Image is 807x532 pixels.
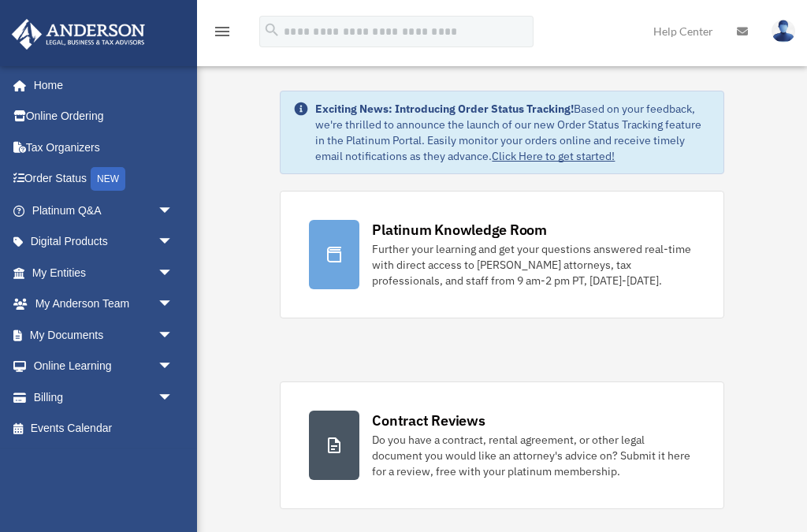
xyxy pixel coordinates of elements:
a: My Anderson Teamarrow_drop_down [11,288,197,320]
div: Do you have a contract, rental agreement, or other legal document you would like an attorney's ad... [372,432,694,479]
a: Events Calendar [11,413,197,445]
a: Digital Productsarrow_drop_down [11,226,197,258]
a: Platinum Q&Aarrow_drop_down [11,195,197,226]
img: User Pic [772,20,795,43]
strong: Exciting News: Introducing Order Status Tracking! [315,102,574,116]
span: arrow_drop_down [158,226,189,259]
i: search [263,21,281,39]
img: Anderson Advisors Platinum Portal [7,19,150,50]
a: Platinum Knowledge Room Further your learning and get your questions answered real-time with dire... [280,191,723,318]
span: arrow_drop_down [158,351,189,383]
span: arrow_drop_down [158,319,189,352]
div: Contract Reviews [372,411,485,430]
a: My Documentsarrow_drop_down [11,319,197,351]
a: Online Ordering [11,101,197,132]
span: arrow_drop_down [158,288,189,321]
span: arrow_drop_down [158,195,189,227]
a: Online Learningarrow_drop_down [11,351,197,382]
i: menu [213,22,232,41]
a: Click Here to get started! [492,149,615,163]
div: NEW [91,167,125,191]
a: Billingarrow_drop_down [11,381,197,413]
span: arrow_drop_down [158,381,189,414]
div: Based on your feedback, we're thrilled to announce the launch of our new Order Status Tracking fe... [315,101,710,164]
a: Tax Organizers [11,132,197,163]
a: menu [213,28,232,41]
a: Contract Reviews Do you have a contract, rental agreement, or other legal document you would like... [280,381,723,509]
a: My Entitiesarrow_drop_down [11,257,197,288]
div: Further your learning and get your questions answered real-time with direct access to [PERSON_NAM... [372,241,694,288]
div: Platinum Knowledge Room [372,220,547,240]
a: Home [11,69,189,101]
a: Order StatusNEW [11,163,197,195]
span: arrow_drop_down [158,257,189,289]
